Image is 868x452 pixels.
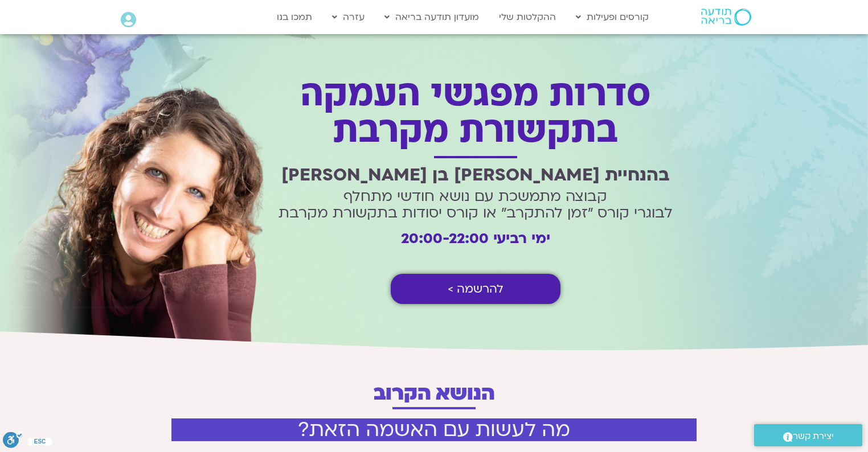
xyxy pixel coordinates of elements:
h2: מה לעשות עם האשמה הזאת? [171,418,697,441]
a: תמכו בנו [271,6,318,28]
h2: בהנחיית [PERSON_NAME] בן [PERSON_NAME] [273,165,678,185]
a: ההקלטות שלי [493,6,562,28]
span: יצירת קשר [793,429,834,444]
img: תודעה בריאה [701,9,751,26]
h2: קבוצה מתמשכת עם נושא חודשי מתחלף לבוגרי קורס ״זמן להתקרב״ או קורס יסודות בתקשורת מקרבת [273,188,678,221]
a: יצירת קשר [754,424,862,446]
h1: סדרות מפגשי העמקה בתקשורת מקרבת [273,76,678,149]
a: עזרה [326,6,370,28]
strong: ימי רביעי 20:00-22:00 [401,229,550,248]
span: להרשמה > [448,282,503,295]
a: קורסים ופעילות [570,6,654,28]
a: להרשמה > [391,274,560,304]
a: מועדון תודעה בריאה [379,6,485,28]
h2: הנושא הקרוב [138,383,730,404]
